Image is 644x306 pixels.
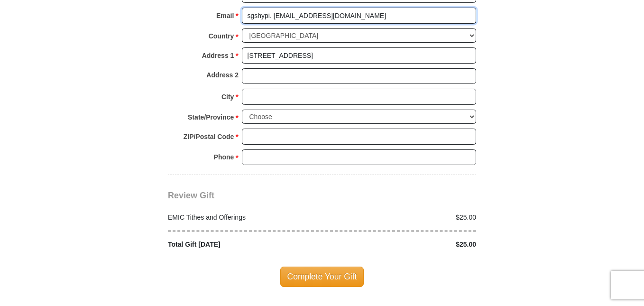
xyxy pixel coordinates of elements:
[202,49,234,62] strong: Address 1
[206,68,239,82] strong: Address 2
[322,240,481,250] div: $25.00
[163,240,322,250] div: Total Gift [DATE]
[216,9,234,22] strong: Email
[221,90,234,103] strong: City
[209,29,234,43] strong: Country
[322,213,481,223] div: $25.00
[214,150,234,164] strong: Phone
[188,111,234,124] strong: State/Province
[168,191,214,200] span: Review Gift
[280,267,364,287] span: Complete Your Gift
[184,130,234,143] strong: ZIP/Postal Code
[163,213,322,223] div: EMIC Tithes and Offerings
